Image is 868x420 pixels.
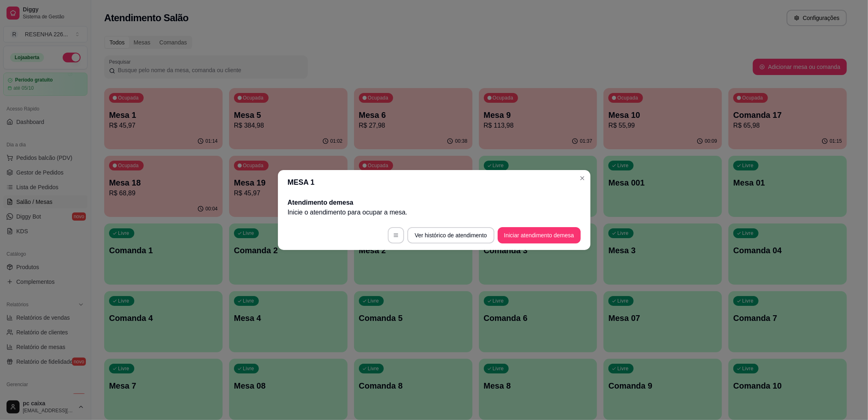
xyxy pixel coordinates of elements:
button: Iniciar atendimento demesa [498,227,581,243]
h2: Atendimento de mesa [288,198,581,208]
button: Close [576,172,589,185]
header: MESA 1 [278,170,590,195]
p: Inicie o atendimento para ocupar a mesa . [288,208,581,217]
button: Ver histórico de atendimento [407,227,494,243]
